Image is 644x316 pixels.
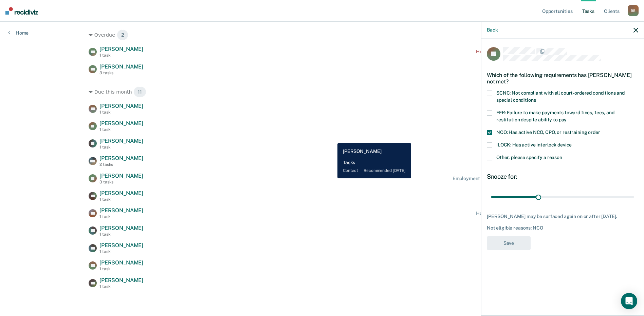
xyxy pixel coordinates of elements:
span: [PERSON_NAME] [99,225,143,231]
div: 1 task [99,266,143,271]
span: [PERSON_NAME] [99,259,143,266]
span: [PERSON_NAME] [99,207,143,214]
div: B B [628,5,639,16]
span: ILOCK: Has active interlock device [496,142,572,147]
div: 2 tasks [99,162,143,167]
span: [PERSON_NAME] [99,190,143,196]
span: [PERSON_NAME] [99,63,143,70]
div: Due this month [89,86,555,97]
span: [PERSON_NAME] [99,138,143,144]
div: Home contact recommended [DATE] [476,49,555,55]
div: 1 task [99,127,143,132]
span: FFR: Failure to make payments toward fines, fees, and restitution despite ability to pay [496,110,614,122]
div: Which of the following requirements has [PERSON_NAME] not met? [487,66,638,90]
div: 1 task [99,197,143,202]
span: [PERSON_NAME] [99,242,143,249]
img: Recidiviz [5,7,38,15]
div: 1 task [99,232,143,237]
div: Home contact recommended [DATE] [476,211,555,216]
div: 1 task [99,110,143,115]
span: [PERSON_NAME] [99,46,143,52]
div: 1 task [99,214,143,219]
span: SCNC: Not compliant with all court-ordered conditions and special conditions [496,90,625,103]
div: Not eligible reasons: NCO [487,225,638,231]
div: 1 task [99,284,143,289]
span: 11 [133,86,146,97]
span: NCO: Has active NCO, CPO, or restraining order [496,130,600,135]
div: 3 tasks [99,180,143,184]
div: Open Intercom Messenger [621,293,637,309]
div: Overdue [89,29,555,40]
span: [PERSON_NAME] [99,277,143,283]
div: 3 tasks [99,71,143,75]
span: [PERSON_NAME] [99,173,143,179]
div: Snooze for: [487,173,638,180]
div: 1 task [99,249,143,254]
button: Save [487,236,531,250]
span: Other, please specify a reason [496,155,562,160]
span: [PERSON_NAME] [99,103,143,109]
span: [PERSON_NAME] [99,120,143,126]
span: 2 [117,29,128,40]
div: [PERSON_NAME] may be surfaced again on or after [DATE]. [487,214,638,219]
button: Back [487,27,498,33]
a: Home [8,30,29,36]
div: Employment Verification recommended [DATE] [453,176,555,181]
div: 1 task [99,53,143,58]
span: [PERSON_NAME] [99,155,143,161]
div: 1 task [99,145,143,150]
